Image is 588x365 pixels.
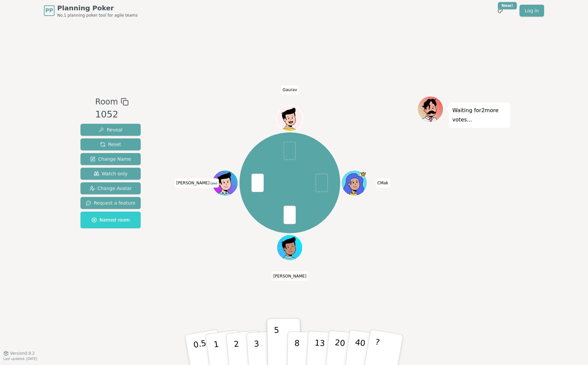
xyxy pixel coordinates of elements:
p: 5 [274,325,280,361]
span: Click to change your name [376,178,390,188]
span: (you) [210,182,218,185]
button: Watch only [80,168,141,180]
span: Version 0.9.2 [10,351,35,356]
div: New! [498,2,517,9]
span: Click to change your name [175,178,219,188]
span: Watch only [94,170,128,177]
span: Click to change your name [272,271,308,280]
span: No.1 planning poker tool for agile teams [57,13,138,18]
span: Change Name [90,156,131,162]
button: Version0.9.2 [3,351,35,356]
span: Change Avatar [89,185,132,192]
a: PPPlanning PokerNo.1 planning poker tool for agile teams [44,3,138,18]
span: Reset [100,141,121,148]
span: CMak is the host [360,171,367,177]
span: Reveal [99,126,122,133]
a: Log in [519,5,544,17]
span: Click to change your name [281,85,299,94]
button: Reveal [80,124,141,136]
span: Planning Poker [57,3,138,13]
span: Room [95,96,118,108]
button: Change Avatar [80,182,141,194]
button: Click to change your avatar [213,171,237,195]
span: Request a feature [86,200,135,206]
span: PP [45,7,53,15]
span: Last updated: [DATE] [3,357,37,361]
span: Named room [91,217,130,223]
button: Reset [80,138,141,150]
div: 1052 [95,108,128,121]
button: New! [494,5,506,17]
button: Change Name [80,153,141,165]
button: Request a feature [80,197,141,209]
button: Named room [80,212,141,228]
p: Waiting for 2 more votes... [452,106,507,124]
